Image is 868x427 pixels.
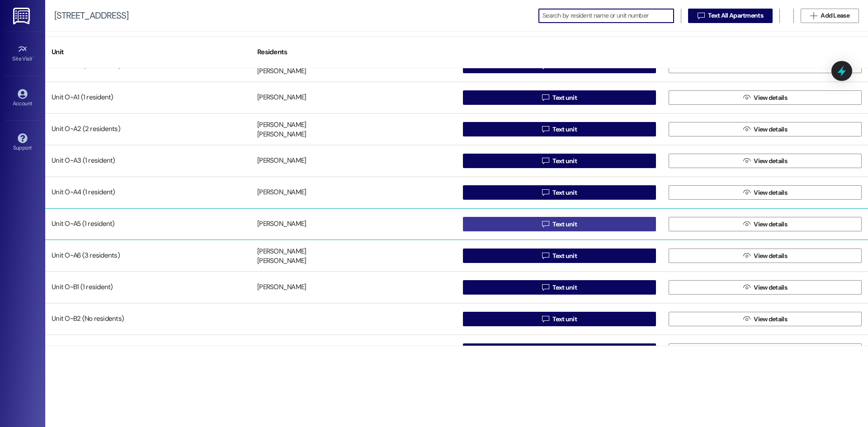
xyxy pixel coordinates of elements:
div: Unit O~A2 (2 residents) [45,120,251,138]
i:  [542,94,549,101]
div: Unit O~B1 (1 resident) [45,278,251,296]
button: View details [669,122,862,136]
i:  [542,221,549,228]
button: Text unit [463,90,656,105]
button: View details [669,185,862,200]
button: View details [669,90,862,105]
button: View details [669,217,862,231]
button: Text unit [463,343,656,358]
div: [PERSON_NAME] [257,247,306,256]
i:  [743,284,750,291]
div: Unit O~A5 (1 resident) [45,215,251,233]
button: Text unit [463,185,656,200]
i:  [542,126,549,133]
span: View details [754,251,787,261]
div: [PERSON_NAME] [257,67,306,76]
span: View details [754,93,787,103]
button: View details [669,249,862,263]
span: Add Lease [821,11,849,20]
a: Site Visit • [5,42,41,66]
span: View details [754,314,787,324]
button: Text unit [463,249,656,263]
button: Text unit [463,217,656,231]
i:  [542,252,549,259]
button: View details [669,280,862,295]
button: View details [669,312,862,326]
span: View details [754,125,787,134]
div: Unit O~A3 (1 resident) [45,152,251,170]
button: View details [669,343,862,358]
span: • [33,54,34,61]
i:  [542,315,549,323]
button: Add Lease [801,9,859,23]
span: Text unit [552,251,577,261]
div: Residents [251,41,457,63]
span: Text All Apartments [708,11,763,20]
i:  [542,157,549,164]
div: [PERSON_NAME] [257,257,306,266]
button: View details [669,154,862,168]
span: Text unit [552,93,577,103]
span: Text unit [552,220,577,229]
i:  [542,284,549,291]
div: Unit [45,41,251,63]
span: View details [754,283,787,292]
a: Support [5,131,41,155]
a: Account [5,86,41,111]
div: Unit O~B2 (No residents) [45,310,251,328]
button: Text unit [463,122,656,136]
span: View details [754,156,787,166]
div: Unit O~B3 (1 resident) [45,342,251,360]
i:  [542,189,549,196]
i:  [743,157,750,164]
div: Unit O~A1 (1 resident) [45,89,251,107]
div: [PERSON_NAME] [257,130,306,140]
i:  [743,94,750,101]
button: Text unit [463,154,656,168]
div: [PERSON_NAME] [257,120,306,130]
i:  [743,221,750,228]
i:  [698,12,704,19]
img: ResiDesk Logo [13,8,32,24]
span: Text unit [552,156,577,166]
span: Text unit [552,283,577,292]
div: Unit O~A6 (3 residents) [45,247,251,265]
span: View details [754,188,787,197]
div: [PERSON_NAME] [257,188,306,197]
i:  [743,126,750,133]
div: Unit O~A4 (1 resident) [45,183,251,202]
span: Text unit [552,314,577,324]
input: Search by resident name or unit number [542,9,674,22]
div: [PERSON_NAME] [257,220,306,229]
i:  [743,252,750,259]
button: Text unit [463,280,656,295]
i:  [743,189,750,196]
div: [STREET_ADDRESS] [54,11,128,20]
i:  [810,12,817,19]
div: [PERSON_NAME] [257,283,306,292]
button: Text All Apartments [688,9,773,23]
span: Text unit [552,125,577,134]
div: [PERSON_NAME] [257,93,306,103]
button: Text unit [463,312,656,326]
div: [PERSON_NAME] [257,156,306,166]
span: Text unit [552,188,577,197]
i:  [743,315,750,323]
span: View details [754,220,787,229]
